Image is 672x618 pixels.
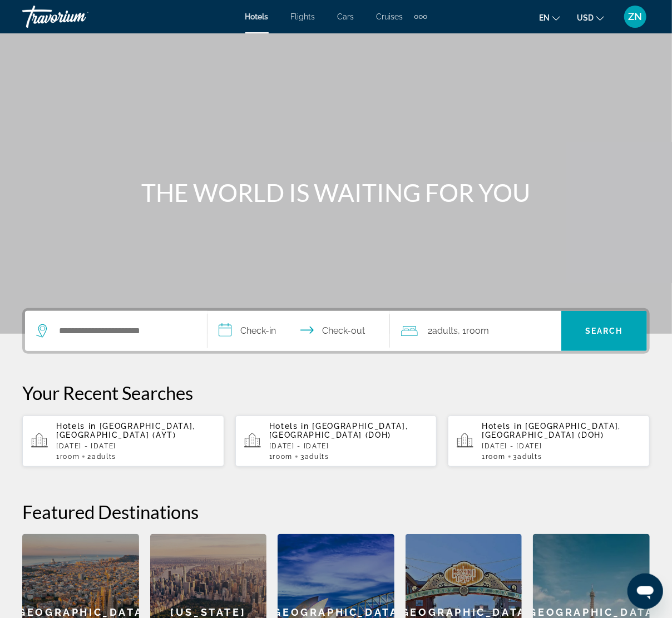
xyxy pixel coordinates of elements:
[300,453,329,461] span: 3
[56,453,80,461] span: 1
[428,323,458,339] span: 2
[377,12,403,21] a: Cruises
[269,422,309,431] span: Hotels in
[414,8,427,26] button: Extra navigation items
[56,422,96,431] span: Hotels in
[269,422,408,439] span: [GEOGRAPHIC_DATA], [GEOGRAPHIC_DATA] (DOH)
[22,415,224,467] button: Hotels in [GEOGRAPHIC_DATA], [GEOGRAPHIC_DATA] (AYT)[DATE] - [DATE]1Room2Adults
[539,13,550,22] span: en
[235,415,437,467] button: Hotels in [GEOGRAPHIC_DATA], [GEOGRAPHIC_DATA] (DOH)[DATE] - [DATE]1Room3Adults
[577,13,594,22] span: USD
[291,12,315,21] a: Flights
[458,323,489,339] span: , 1
[482,422,621,439] span: [GEOGRAPHIC_DATA], [GEOGRAPHIC_DATA] (DOH)
[577,9,604,26] button: Change currency
[513,453,542,461] span: 3
[629,11,643,22] span: ZN
[22,501,650,523] h2: Featured Destinations
[390,311,561,351] button: Travelers: 2 adults, 0 children
[627,573,663,609] iframe: Button to launch messaging window
[60,453,80,461] span: Room
[482,422,522,431] span: Hotels in
[273,453,293,461] span: Room
[25,311,647,351] div: Search widget
[269,442,428,450] p: [DATE] - [DATE]
[486,453,506,461] span: Room
[87,453,116,461] span: 2
[245,12,269,21] a: Hotels
[22,382,650,404] p: Your Recent Searches
[127,178,545,207] h1: THE WORLD IS WAITING FOR YOU
[585,327,623,335] span: Search
[621,5,650,28] button: User Menu
[56,422,195,439] span: [GEOGRAPHIC_DATA], [GEOGRAPHIC_DATA] (AYT)
[482,442,641,450] p: [DATE] - [DATE]
[448,415,650,467] button: Hotels in [GEOGRAPHIC_DATA], [GEOGRAPHIC_DATA] (DOH)[DATE] - [DATE]1Room3Adults
[269,453,293,461] span: 1
[466,325,489,336] span: Room
[539,9,560,26] button: Change language
[92,453,116,461] span: Adults
[305,453,329,461] span: Adults
[207,311,390,351] button: Check in and out dates
[482,453,505,461] span: 1
[56,442,215,450] p: [DATE] - [DATE]
[517,453,542,461] span: Adults
[338,12,354,21] a: Cars
[432,325,458,336] span: Adults
[561,311,647,351] button: Search
[22,2,134,31] a: Travorium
